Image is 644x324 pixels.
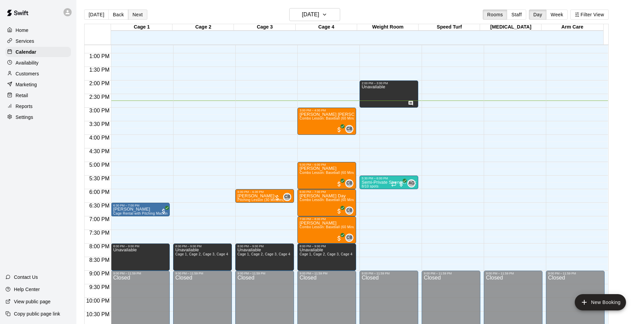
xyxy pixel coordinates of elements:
div: Alex Gett [407,179,416,187]
span: Recurring event [391,181,397,187]
span: Colby Betz [348,234,353,242]
div: Cage 2 [172,24,234,31]
p: Home [16,27,29,34]
p: Marketing [16,81,37,88]
button: [DATE] [84,10,109,20]
span: 6:30 PM [88,203,111,209]
span: 9:00 PM [88,271,111,276]
p: Reports [16,103,33,110]
span: CB [347,180,352,187]
div: Cage 3 [234,24,295,31]
div: 5:00 PM – 6:00 PM [299,163,354,166]
span: CB [347,207,352,214]
a: Reports [5,101,71,111]
div: Colby Betz [345,234,353,242]
div: 6:00 PM – 7:00 PM: Jackson Day [297,189,356,216]
span: 2:00 PM [88,80,111,86]
div: 8:00 PM – 9:00 PM: Unavailable [111,244,170,271]
div: 9:00 PM – 11:59 PM [299,272,354,275]
span: Combo Lesson: Baseball (60 Minutes) [299,171,361,175]
span: 8:30 PM [88,257,111,263]
span: 4:30 PM [88,148,111,154]
div: Cage 4 [296,24,357,31]
span: 1:00 PM [88,53,111,59]
span: 1:30 PM [88,67,111,73]
a: Home [5,25,71,35]
span: Combo Lesson: Baseball (60 Minutes) [299,116,361,120]
button: Next [128,10,147,20]
p: Services [16,38,34,44]
span: All customers have paid [336,126,343,133]
span: 9:30 PM [88,284,111,290]
div: 8:00 PM – 9:00 PM: Unavailable [235,244,294,271]
div: 6:30 PM – 7:00 PM [113,204,168,207]
p: Contact Us [14,274,38,281]
span: 7:00 PM [88,216,111,222]
span: 2:30 PM [88,94,111,100]
a: Calendar [5,47,71,57]
svg: Has notes [408,101,413,106]
div: Speed Turf [419,24,480,31]
div: 5:30 PM – 6:00 PM: Semi-Private Strength & Conditioning [360,176,418,189]
span: AG [408,180,415,187]
div: 9:00 PM – 11:59 PM [362,272,416,275]
div: 7:00 PM – 8:00 PM [299,217,354,221]
div: 8:00 PM – 9:00 PM [237,245,292,248]
div: 9:00 PM – 11:59 PM [175,272,230,275]
div: Services [5,36,71,46]
div: 9:00 PM – 11:59 PM [548,272,603,275]
button: Week [546,10,568,20]
span: All customers have paid [160,208,167,215]
div: 5:30 PM – 6:00 PM [362,177,416,180]
div: 6:30 PM – 7:00 PM: Rhonda Stahl [111,203,170,216]
div: 6:00 PM – 6:30 PM [237,190,292,194]
div: Settings [5,112,71,122]
span: Cage 1, Cage 2, Cage 3, Cage 4 [237,252,290,256]
span: Cage Rental with Pitching Machine (Baseball) [113,212,187,215]
button: [DATE] [289,8,340,21]
button: Filter View [570,10,608,20]
a: Marketing [5,79,71,90]
div: 6:00 PM – 7:00 PM [299,190,354,194]
span: CB [347,234,352,241]
div: Corey Betz [283,193,291,201]
span: 5:00 PM [88,162,111,168]
div: Corey Betz [345,179,353,187]
span: All customers have paid [398,181,405,187]
span: 7:30 PM [88,230,111,236]
span: 8:00 PM [88,244,111,249]
div: 9:00 PM – 11:59 PM [424,272,478,275]
div: 6:00 PM – 6:30 PM: Judd Rothermel [235,189,294,203]
p: Help Center [14,286,40,293]
span: Corey Betz [348,125,353,133]
span: 8/10 spots filled [362,184,378,188]
button: Rooms [483,10,507,20]
div: Retail [5,90,71,101]
span: 5:30 PM [88,176,111,181]
p: Customers [16,70,39,77]
h6: [DATE] [302,10,319,19]
span: CB [284,194,290,200]
div: Availability [5,58,71,68]
span: 10:00 PM [85,298,111,304]
span: CB [347,126,352,132]
p: Calendar [16,49,36,55]
button: Staff [507,10,526,20]
span: Corey Betz [348,179,353,187]
p: View public page [14,298,51,305]
span: Cage 1, Cage 2, Cage 3, Cage 4 [299,252,352,256]
span: Alex Gett [410,179,416,187]
div: 2:00 PM – 3:00 PM: Unavailable [360,80,418,108]
div: 9:00 PM – 11:59 PM [113,272,168,275]
div: Corey Betz [345,125,353,133]
span: 6:00 PM [88,189,111,195]
span: All customers have paid [336,181,343,187]
div: 3:00 PM – 4:00 PM: Hudson Burkentine [297,108,356,135]
span: All customers have paid [336,235,343,242]
span: 3:30 PM [88,121,111,127]
span: Corey Betz [286,193,291,201]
